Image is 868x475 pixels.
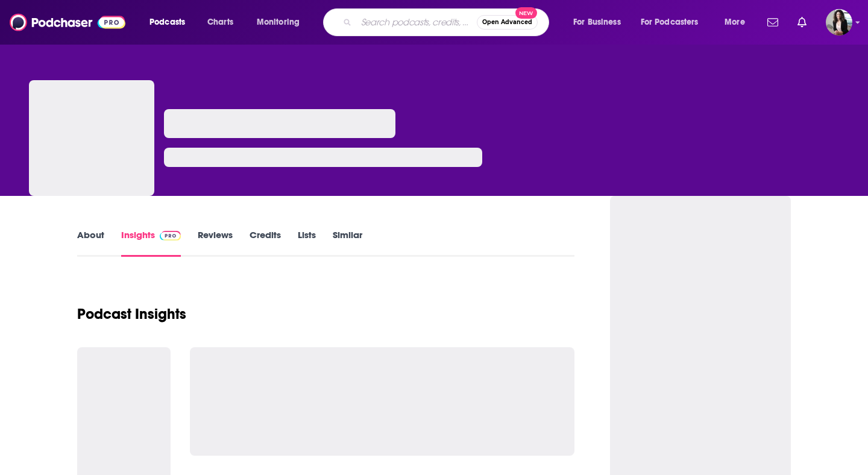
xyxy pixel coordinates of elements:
[335,8,561,36] div: Search podcasts, credits, & more...
[633,13,716,32] button: open menu
[298,229,316,257] a: Lists
[826,9,852,36] img: User Profile
[250,229,281,257] a: Credits
[257,14,300,31] span: Monitoring
[515,7,537,19] span: New
[826,9,852,36] span: Logged in as ElizabethCole
[198,229,233,257] a: Reviews
[477,15,538,30] button: Open AdvancedNew
[207,14,233,31] span: Charts
[333,229,362,257] a: Similar
[725,14,745,31] span: More
[200,13,241,32] a: Charts
[77,305,186,323] h1: Podcast Insights
[356,13,477,32] input: Search podcasts, credits, & more...
[248,13,315,32] button: open menu
[482,19,532,25] span: Open Advanced
[121,229,181,257] a: InsightsPodchaser Pro
[160,231,181,241] img: Podchaser Pro
[77,229,104,257] a: About
[565,13,636,32] button: open menu
[763,12,783,33] a: Show notifications dropdown
[793,12,811,33] a: Show notifications dropdown
[641,14,699,31] span: For Podcasters
[716,13,760,32] button: open menu
[826,9,852,36] button: Show profile menu
[149,14,185,31] span: Podcasts
[141,13,201,32] button: open menu
[573,14,621,31] span: For Business
[10,11,125,34] img: Podchaser - Follow, Share and Rate Podcasts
